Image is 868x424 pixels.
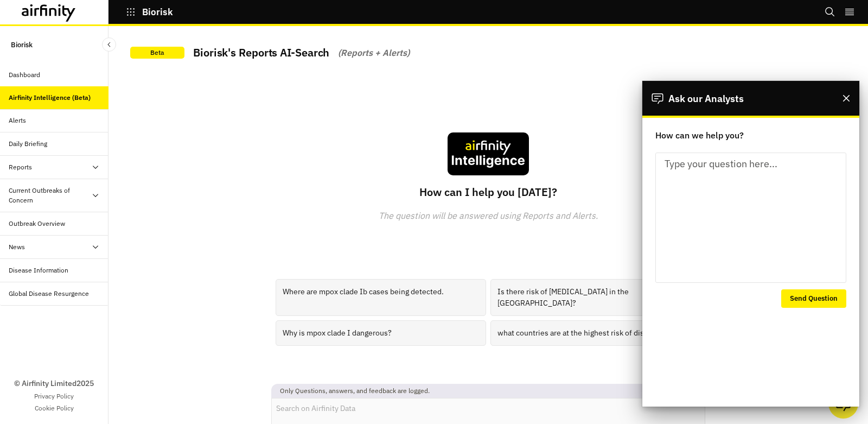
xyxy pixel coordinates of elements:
[668,91,744,106] span: Ask our Analysts
[276,320,486,346] div: Why is mpox clade I dangerous?
[419,184,557,200] p: How can I help you [DATE]?
[338,46,410,59] i: (Reports + Alerts)
[825,3,835,21] button: Search
[9,116,26,125] div: Alerts
[9,242,25,252] div: News
[9,219,65,229] div: Outbreak Overview
[142,7,173,17] p: Biorisk
[193,42,329,63] h2: Biorisk's Reports AI-Search
[276,279,486,316] div: Where are mpox clade Ib cases being detected.
[9,162,32,172] div: Reports
[130,47,184,59] p: Beta
[34,391,74,401] a: Privacy Policy
[35,403,74,413] a: Cookie Policy
[14,378,94,389] p: © Airfinity Limited 2025
[9,289,89,299] div: Global Disease Resurgence
[838,90,855,107] button: Close
[271,384,438,398] p: Only Questions, answers, and feedback are logged.
[9,265,68,275] div: Disease Information
[11,35,33,55] p: Biorisk
[781,289,846,308] button: Send Question
[126,3,173,21] button: Biorisk
[9,70,40,80] div: Dashboard
[655,129,840,142] label: How can we help you?
[448,132,529,175] img: airfinity-intelligence.5d2e38ac6ab089b05e792b5baf3e13f7.svg
[9,139,47,149] div: Daily Briefing
[102,37,116,52] button: Close Sidebar
[9,93,91,103] div: Airfinity Intelligence (Beta)
[379,209,598,222] i: The question will be answered using Reports and Alerts.
[490,320,701,346] div: what countries are at the highest risk of disease spillover
[9,186,91,205] div: Current Outbreaks of Concern
[490,279,701,316] div: Is there risk of [MEDICAL_DATA] in the [GEOGRAPHIC_DATA]?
